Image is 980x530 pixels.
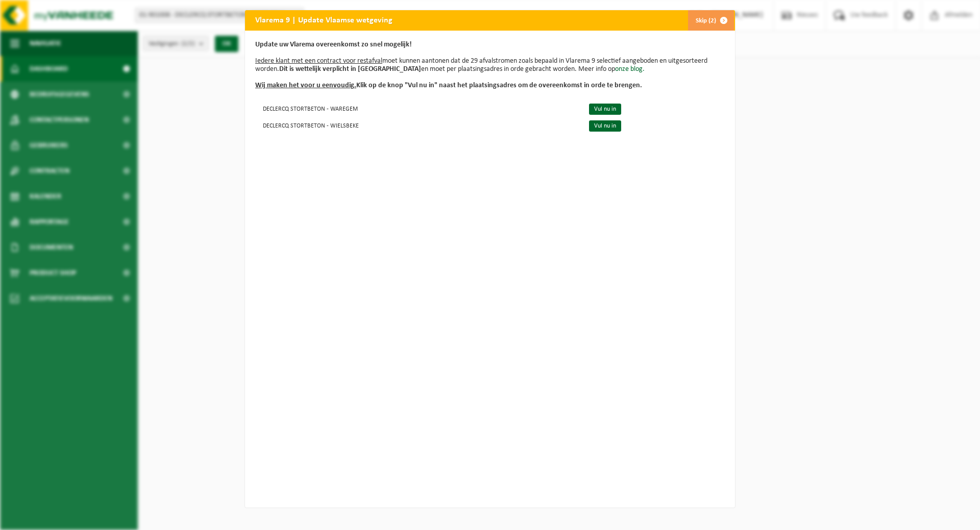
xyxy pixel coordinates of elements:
u: Wij maken het voor u eenvoudig. [255,82,356,89]
b: Update uw Vlarema overeenkomst zo snel mogelijk! [255,41,412,48]
a: Vul nu in [589,120,621,132]
b: Dit is wettelijk verplicht in [GEOGRAPHIC_DATA] [279,65,421,73]
td: DECLERCQ STORTBETON - WIELSBEKE [255,117,580,134]
b: Klik op de knop "Vul nu in" naast het plaatsingsadres om de overeenkomst in orde te brengen. [255,82,642,89]
h2: Vlarema 9 | Update Vlaamse wetgeving [245,10,403,30]
td: DECLERCQ STORTBETON - WAREGEM [255,100,580,117]
button: Skip (2) [688,10,734,31]
u: Iedere klant met een contract voor restafval [255,57,382,65]
p: moet kunnen aantonen dat de 29 afvalstromen zoals bepaald in Vlarema 9 selectief aangeboden en ui... [255,41,725,90]
a: Vul nu in [589,104,621,115]
a: onze blog. [615,65,645,73]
